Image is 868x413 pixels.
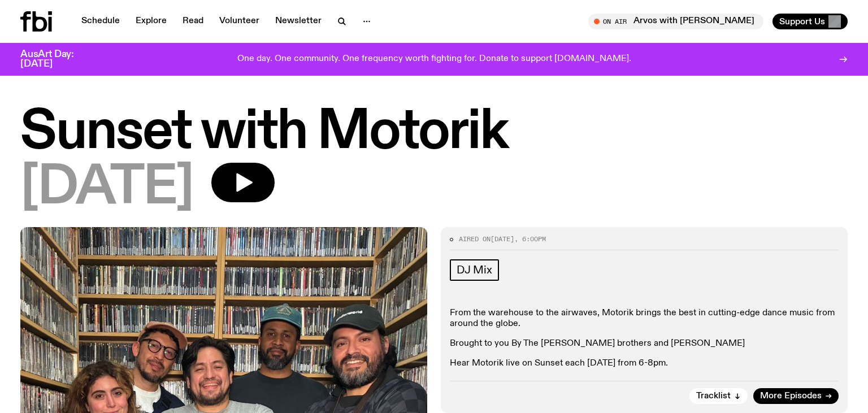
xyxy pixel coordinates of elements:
[772,14,848,29] button: Support Us
[753,388,839,404] a: More Episodes
[779,16,825,27] span: Support Us
[457,264,492,276] span: DJ Mix
[491,234,514,244] span: [DATE]
[450,338,839,349] p: Brought to you By The [PERSON_NAME] brothers and [PERSON_NAME]
[212,14,266,29] a: Volunteer
[268,14,328,29] a: Newsletter
[696,392,731,401] span: Tracklist
[75,14,127,29] a: Schedule
[20,50,93,69] h3: AusArt Day: [DATE]
[514,234,546,244] span: , 6:00pm
[176,14,210,29] a: Read
[450,358,839,369] p: Hear Motorik live on Sunset each [DATE] from 6-8pm.
[450,259,499,281] a: DJ Mix
[760,392,822,401] span: More Episodes
[129,14,173,29] a: Explore
[689,388,748,404] button: Tracklist
[450,308,839,329] p: From the warehouse to the airwaves, Motorik brings the best in cutting-edge dance music from arou...
[20,163,193,214] span: [DATE]
[588,14,763,29] button: On AirArvos with [PERSON_NAME]
[20,107,848,158] h1: Sunset with Motorik
[237,54,631,64] p: One day. One community. One frequency worth fighting for. Donate to support [DOMAIN_NAME].
[459,234,491,244] span: Aired on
